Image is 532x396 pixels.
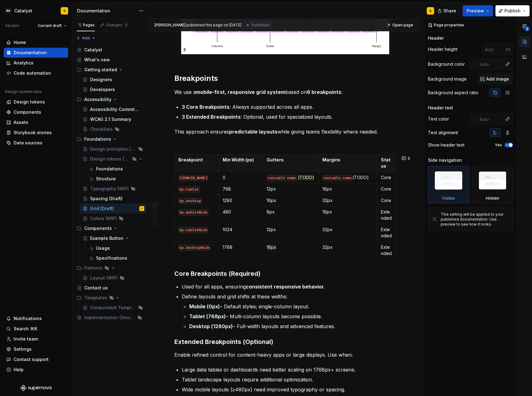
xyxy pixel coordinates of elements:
[90,305,136,311] div: Compontent Template
[182,293,396,300] p: Define layouts and grid shifts at these widths:
[467,8,484,14] span: Preview
[486,76,509,82] span: Add image
[86,243,147,253] a: Usage
[4,37,68,47] a: Home
[178,175,208,181] code: [DOMAIN_NAME]
[400,154,413,163] button: 2
[5,23,19,28] div: Version
[90,146,136,152] div: Design principles (WIP)
[504,8,521,14] span: Publish
[90,86,115,93] div: Developers
[77,23,95,28] div: Pages
[4,117,68,127] a: Assets
[428,105,453,111] div: Header text
[442,196,455,201] div: Visible
[90,275,118,281] div: Layout (WIP)
[246,284,324,290] strong: consistent responsive behavior
[182,113,396,121] p: : Optional, used for specialized layouts.
[96,166,123,172] div: Foundations
[90,205,114,212] div: Grid (Draft)
[80,75,147,85] a: Designers
[189,323,396,330] p: – Full-width layouts and advanced features.
[14,315,42,322] div: Notifications
[428,35,444,41] div: Header
[189,303,396,310] p: – Default styles; single-column layout.
[5,89,41,94] div: Design system data
[90,156,130,162] div: Design tokens (WIP)
[174,73,396,83] h2: Breakpoints
[428,157,462,163] div: Side navigation
[525,26,530,31] span: 2
[430,8,432,13] div: S
[141,205,143,212] div: S
[14,50,47,56] div: Documentation
[223,174,259,181] p: 0
[84,96,111,103] div: Accessibility
[4,334,68,344] a: Invite team
[4,138,68,148] a: Data sources
[428,166,469,204] div: Visible
[90,126,113,132] div: Checklists
[178,244,211,251] code: bp.desktopWide
[4,7,12,15] div: MA
[472,166,513,204] div: Hidden
[174,128,396,135] p: This approach ensures while giving teams flexibility where needed.
[4,314,68,323] button: Notifications
[428,90,478,96] div: Background aspect ratio
[84,67,117,73] div: Getting started
[84,57,110,63] div: What's new
[178,157,215,163] p: Breakpoint
[124,23,129,28] span: 7
[381,174,392,181] p: Core
[4,107,68,117] a: Components
[90,235,124,241] div: Example Button
[14,99,45,105] div: Design tokens
[182,114,241,120] strong: 3 Extended Breakpoints
[189,323,233,329] strong: Desktop (1280px)
[84,136,111,142] div: Foundations
[80,273,147,283] a: Layout (WIP)
[495,143,502,147] label: Yes
[84,225,112,231] div: Components
[443,8,456,14] span: Share
[74,283,147,293] a: Contact us
[182,103,396,111] p: : Always supported across all apps.
[74,223,147,233] div: Components
[267,209,315,215] p: 8px
[4,324,68,334] button: Search ⌘K
[267,175,297,181] code: variable name
[267,157,315,163] p: Gutters
[80,144,147,154] a: Design principles (WIP)
[385,21,416,29] a: Open page
[80,303,147,313] a: Compontent Template
[20,385,51,391] svg: Supernova Logo
[14,346,32,352] div: Settings
[223,186,259,192] p: 768
[267,227,315,233] p: 12px
[14,130,52,136] div: Storybook stories
[90,196,123,202] div: Spacing (Draft)
[74,134,147,144] div: Foundations
[80,213,147,223] a: Colors (WIP)
[4,365,68,375] button: Help
[441,212,509,227] div: This setting will be applied to your published documentation. Use preview to see how it looks.
[4,68,68,78] a: Code automation
[14,119,28,125] div: Assets
[506,47,511,52] p: px
[14,8,32,14] div: Catalyst
[14,356,49,363] div: Contact support
[174,269,396,278] h3: Core Breakpoints (Required)
[463,5,493,16] button: Preview
[14,39,26,46] div: Home
[307,89,341,95] strong: 6 breakpoints
[84,265,102,271] div: Patterns
[178,227,208,233] code: bp.tabletWide
[74,65,147,75] div: Getting started
[86,253,147,263] a: Specifications
[14,326,37,332] div: Search ⌘K
[322,175,352,181] code: variable name
[178,209,208,216] code: bp.mobileWide
[495,5,530,16] button: Publish
[189,313,226,319] strong: Tablet (768px)
[14,60,33,66] div: Analytics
